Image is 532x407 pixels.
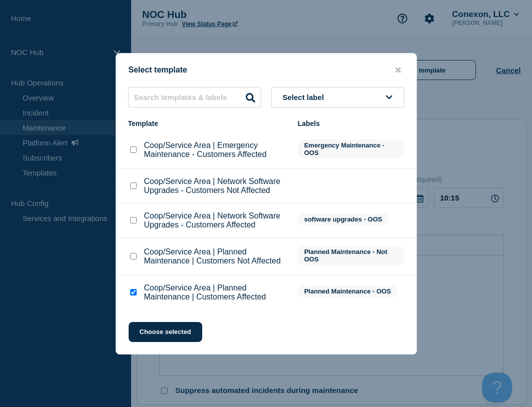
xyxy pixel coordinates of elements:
[298,246,404,265] span: Planned Maintenance - Not OOS
[392,65,404,75] button: close button
[129,322,202,342] button: Choose selected
[298,139,404,158] span: Emergency Maintenance - OOS
[144,211,288,229] p: Coop/Service Area | Network Software Upgrades - Customers Affected
[130,289,137,295] input: Coop/Service Area | Planned Maintenance | Customers Affected checkbox
[130,146,137,153] input: Coop/Service Area | Emergency Maintenance - Customers Affected checkbox
[116,65,416,75] div: Select template
[130,182,137,189] input: Coop/Service Area | Network Software Upgrades - Customers Not Affected checkbox
[144,141,288,159] p: Coop/Service Area | Emergency Maintenance - Customers Affected
[144,177,288,195] p: Coop/Service Area | Network Software Upgrades - Customers Not Affected
[128,119,288,127] div: Template
[298,285,397,297] span: Planned Maintenance - OOS
[128,87,261,107] input: Search templates & labels
[298,119,404,127] div: Labels
[271,87,404,107] button: Select label
[298,213,389,225] span: software upgrades - OOS
[144,247,288,265] p: Coop/Service Area | Planned Maintenance | Customers Not Affected
[130,253,137,259] input: Coop/Service Area | Planned Maintenance | Customers Not Affected checkbox
[144,283,288,301] p: Coop/Service Area | Planned Maintenance | Customers Affected
[130,217,137,223] input: Coop/Service Area | Network Software Upgrades - Customers Affected checkbox
[283,93,328,101] span: Select label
